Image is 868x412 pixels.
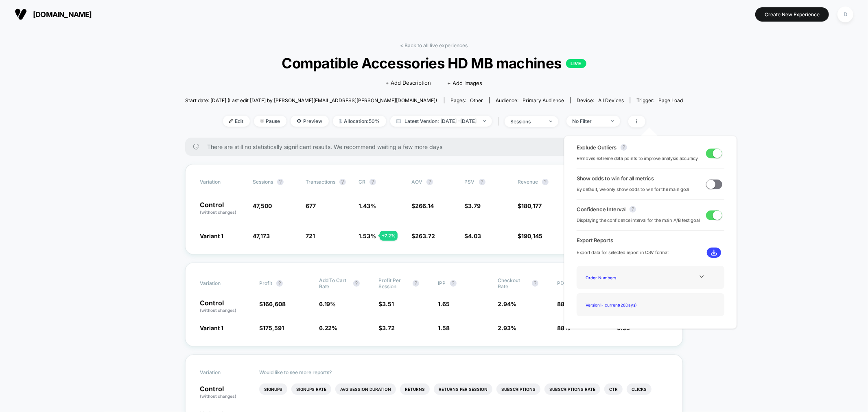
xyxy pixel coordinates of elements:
[259,324,284,331] span: $
[33,10,92,19] span: [DOMAIN_NAME]
[468,202,481,209] span: 3.79
[577,206,625,213] span: Confidence Interval
[468,232,481,239] span: 4.03
[200,232,223,239] span: Variant 1
[200,210,236,215] span: (without changes)
[263,300,286,307] span: 166,608
[359,202,376,209] span: 1.43 %
[229,119,233,123] img: edit
[498,300,516,307] span: 2.94 %
[260,119,264,123] img: end
[755,7,829,22] button: Create New Experience
[438,324,450,331] span: 1.58
[450,97,483,103] div: Pages:
[291,384,331,395] li: Signups Rate
[411,232,435,239] span: $
[185,97,437,103] span: Start date: [DATE] (Last edit [DATE] by [PERSON_NAME][EMAIL_ADDRESS][PERSON_NAME][DOMAIN_NAME])
[12,8,94,21] button: [DOMAIN_NAME]
[837,7,853,22] div: D
[396,119,401,123] img: calendar
[518,179,538,185] span: Revenue
[438,280,446,286] span: IPP
[496,384,540,395] li: Subscriptions
[411,179,422,185] span: AOV
[200,179,245,185] span: Variation
[577,144,617,151] span: Exclude Outliers
[544,384,600,395] li: Subscriptions Rate
[426,179,433,185] button: ?
[200,394,236,399] span: (without changes)
[521,232,542,239] span: 190,145
[711,250,717,256] img: download
[450,280,457,287] button: ?
[611,120,614,122] img: end
[438,300,450,307] span: 1.65
[263,324,284,331] span: 175,591
[521,202,542,209] span: 180,177
[636,97,683,103] div: Trigger:
[577,186,690,193] span: By default, we only show odds to win for the main goal
[353,280,360,287] button: ?
[523,97,564,103] span: Primary Audience
[583,272,648,283] div: Order Numbers
[333,116,386,127] span: Allocation: 50%
[378,300,394,307] span: $
[200,300,251,313] p: Control
[604,384,623,395] li: Ctr
[413,280,419,287] button: ?
[415,232,435,239] span: 263.72
[277,179,284,185] button: ?
[382,300,394,307] span: 3.51
[306,232,315,239] span: 721
[359,232,376,239] span: 1.53 %
[319,300,336,307] span: 6.19 %
[835,6,856,23] button: D
[465,202,481,209] span: $
[566,59,586,68] p: LIVE
[532,280,538,287] button: ?
[306,179,335,185] span: Transactions
[577,249,669,256] span: Export data for selected report in CSV format
[259,384,287,395] li: Signups
[621,144,627,151] button: ?
[200,202,245,215] p: Control
[319,324,338,331] span: 6.22 %
[577,217,700,224] span: Displaying the confidence interval for the main A/B test goal
[518,232,542,239] span: $
[400,384,430,395] li: Returns
[390,116,492,127] span: Latest Version: [DATE] - [DATE]
[498,324,516,331] span: 2.93 %
[434,384,492,395] li: Returns Per Session
[200,386,251,399] p: Control
[382,324,395,331] span: 3.72
[291,116,329,127] span: Preview
[223,116,250,127] span: Edit
[370,179,376,185] button: ?
[339,119,342,123] img: rebalance
[359,179,365,185] span: CR
[542,179,549,185] button: ?
[658,97,683,103] span: Page Load
[400,42,468,48] a: < Back to all live experiences
[598,97,624,103] span: all devices
[627,384,652,395] li: Clicks
[465,179,475,185] span: PSV
[200,324,223,331] span: Variant 1
[511,118,543,125] div: sessions
[253,202,272,209] span: 47,500
[479,179,485,185] button: ?
[259,300,286,307] span: $
[577,237,724,243] span: Export Reports
[498,277,528,289] span: Checkout Rate
[630,206,636,213] button: ?
[448,80,483,86] span: + Add Images
[259,280,272,286] span: Profit
[306,202,316,209] span: 677
[518,202,542,209] span: $
[200,369,245,375] span: Variation
[583,299,648,310] div: Version 1 - current ( 28 Days)
[386,79,431,87] span: + Add Description
[570,97,630,103] span: Device:
[253,232,270,239] span: 47,173
[573,118,605,124] div: No Filter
